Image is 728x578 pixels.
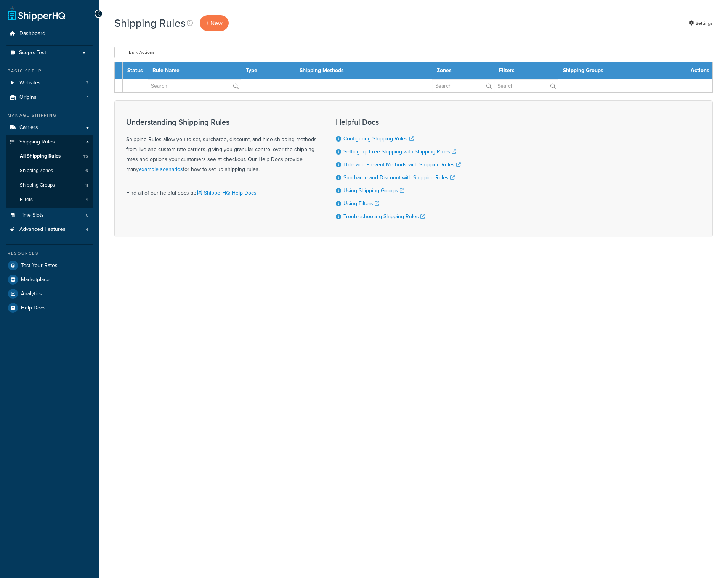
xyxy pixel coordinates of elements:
div: Basic Setup [6,68,93,74]
span: Origins [19,94,37,101]
a: ShipperHQ Help Docs [196,189,257,197]
a: Settings [689,18,713,29]
div: Shipping Rules allow you to set, surcharge, discount, and hide shipping methods from live and cus... [126,118,317,174]
li: All Shipping Rules [6,149,93,163]
a: Setting up Free Shipping with Shipping Rules [343,148,456,156]
span: Dashboard [19,31,45,37]
a: Analytics [6,287,93,301]
span: 15 [83,153,88,159]
a: + New [200,15,229,31]
th: Shipping Methods [295,62,432,79]
li: Filters [6,193,93,207]
span: + New [206,19,223,27]
span: Time Slots [19,212,44,219]
a: Shipping Zones 6 [6,164,93,178]
span: Advanced Features [19,226,66,233]
a: Test Your Rates [6,259,93,272]
span: Shipping Groups [20,182,55,188]
a: Using Filters [343,200,379,208]
a: Advanced Features 4 [6,222,93,237]
h3: Understanding Shipping Rules [126,118,317,126]
a: All Shipping Rules 15 [6,149,93,163]
a: Dashboard [6,27,93,41]
th: Type [241,62,295,79]
li: Time Slots [6,208,93,222]
span: Test Your Rates [21,262,58,269]
th: Filters [494,62,558,79]
span: 4 [85,196,88,203]
span: 2 [86,80,88,86]
span: Carriers [19,124,38,131]
span: 1 [87,94,88,101]
button: Bulk Actions [114,47,159,58]
li: Shipping Zones [6,164,93,178]
th: Status [123,62,148,79]
a: Carriers [6,121,93,135]
div: Manage Shipping [6,112,93,119]
a: Configuring Shipping Rules [343,135,414,143]
div: Resources [6,250,93,257]
th: Actions [686,62,713,79]
input: Search [148,79,241,92]
a: Using Shipping Groups [343,187,404,195]
li: Origins [6,90,93,105]
span: Marketplace [21,277,50,283]
span: All Shipping Rules [20,153,61,159]
a: Websites 2 [6,76,93,90]
a: Help Docs [6,301,93,315]
h3: Helpful Docs [336,118,461,126]
input: Search [432,79,494,92]
th: Shipping Groups [558,62,686,79]
span: 0 [86,212,88,219]
a: Marketplace [6,273,93,287]
li: Websites [6,76,93,90]
div: Find all of our helpful docs at: [126,182,317,198]
a: Hide and Prevent Methods with Shipping Rules [343,161,461,169]
span: Shipping Zones [20,167,53,174]
a: Shipping Groups 11 [6,178,93,192]
h1: Shipping Rules [114,16,186,31]
li: Advanced Features [6,222,93,237]
span: Websites [19,80,41,86]
a: Origins 1 [6,90,93,105]
span: Analytics [21,291,42,297]
a: ShipperHQ Home [8,6,65,21]
a: Troubleshooting Shipping Rules [343,213,425,221]
span: 6 [85,167,88,174]
span: Scope: Test [19,50,46,56]
span: Shipping Rules [19,139,55,145]
input: Search [494,79,558,92]
li: Shipping Rules [6,135,93,208]
span: Help Docs [21,305,46,311]
span: 4 [86,226,88,233]
a: Time Slots 0 [6,208,93,222]
a: example scenarios [139,165,183,173]
a: Filters 4 [6,193,93,207]
th: Rule Name [148,62,241,79]
a: Surcharge and Discount with Shipping Rules [343,174,455,182]
span: Filters [20,196,33,203]
span: 11 [85,182,88,188]
th: Zones [432,62,494,79]
a: Shipping Rules [6,135,93,149]
li: Shipping Groups [6,178,93,192]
